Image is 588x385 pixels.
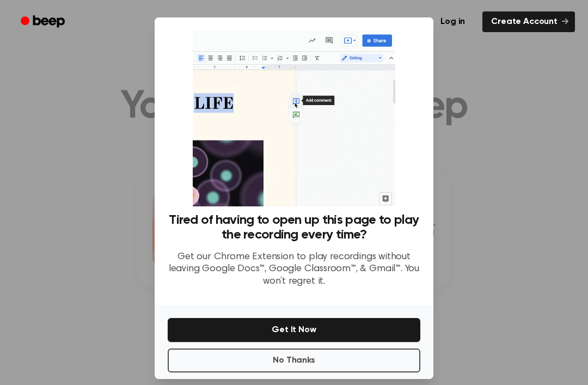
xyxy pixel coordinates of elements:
a: Create Account [482,11,575,32]
button: No Thanks [168,349,420,372]
h3: Tired of having to open up this page to play the recording every time? [168,213,420,242]
a: Beep [13,11,75,33]
img: Beep extension in action [193,30,395,206]
a: Log in [430,9,476,34]
p: Get our Chrome Extension to play recordings without leaving Google Docs™, Google Classroom™, & Gm... [168,251,420,288]
button: Get It Now [168,318,420,342]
